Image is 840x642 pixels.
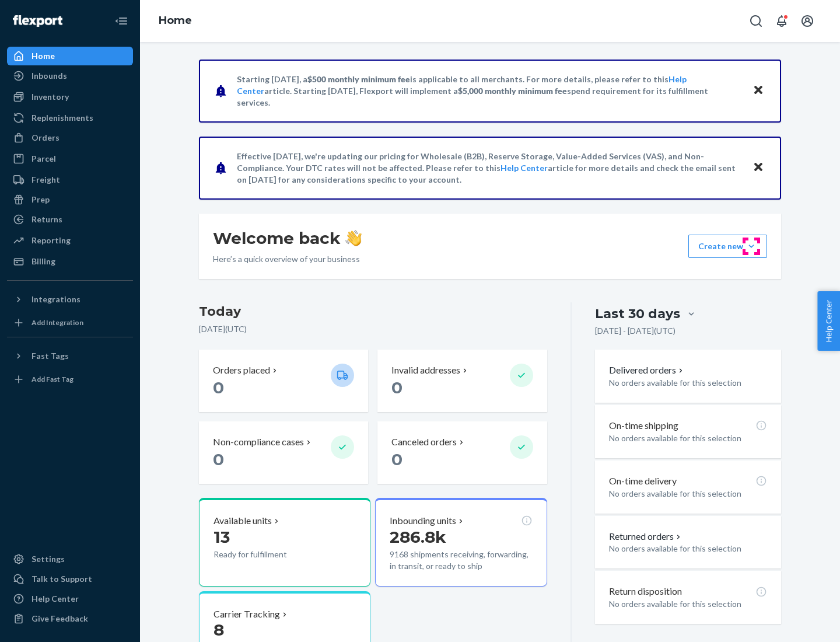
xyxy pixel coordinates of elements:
[32,112,93,124] div: Replenishments
[501,163,548,173] a: Help Center
[751,159,766,176] button: Close
[7,550,133,568] a: Settings
[32,256,55,267] div: Billing
[7,170,133,189] a: Freight
[7,67,133,85] a: Inbounds
[237,74,741,109] p: Starting [DATE], a is applicable to all merchants. For more details, please refer to this article...
[7,570,133,588] a: Talk to Support
[32,50,55,62] div: Home
[307,74,410,84] span: $500 monthly minimum fee
[390,527,446,547] span: 286.8k
[199,302,547,321] h3: Today
[7,149,133,168] a: Parcel
[7,290,133,309] button: Integrations
[458,86,567,96] span: $5,000 monthly minimum fee
[213,608,280,621] p: Carrier Tracking
[688,235,767,258] button: Create new
[213,449,224,469] span: 0
[345,230,362,246] img: hand-wave emoji
[7,347,133,365] button: Fast Tags
[199,421,368,484] button: Non-compliance cases 0
[7,370,133,389] a: Add Fast Tag
[110,9,133,33] button: Close Navigation
[32,374,73,384] div: Add Fast Tag
[199,350,368,412] button: Orders placed 0
[32,573,92,585] div: Talk to Support
[13,15,62,27] img: Flexport logo
[7,589,133,608] a: Help Center
[32,153,56,165] div: Parcel
[609,364,685,377] button: Delivered orders
[159,14,192,27] a: Home
[390,549,532,572] p: 9168 shipments receiving, forwarding, in transit, or ready to ship
[32,553,65,565] div: Settings
[595,305,680,323] div: Last 30 days
[213,435,304,449] p: Non-compliance cases
[32,132,60,144] div: Orders
[213,549,321,560] p: Ready for fulfillment
[32,317,83,327] div: Add Integration
[237,151,741,186] p: Effective [DATE], we're updating our pricing for Wholesale (B2B), Reserve Storage, Value-Added Se...
[7,190,133,209] a: Prep
[213,514,272,528] p: Available units
[609,474,677,488] p: On-time delivery
[817,291,840,351] button: Help Center
[391,378,402,397] span: 0
[213,378,224,397] span: 0
[609,598,767,610] p: No orders available for this selection
[609,543,767,554] p: No orders available for this selection
[199,498,370,587] button: Available units13Ready for fulfillment
[32,70,67,82] div: Inbounds
[595,325,675,337] p: [DATE] - [DATE] ( UTC )
[213,364,270,377] p: Orders placed
[32,235,71,246] div: Reporting
[770,9,793,33] button: Open notifications
[32,350,69,362] div: Fast Tags
[609,419,678,432] p: On-time shipping
[7,210,133,229] a: Returns
[796,9,819,33] button: Open account menu
[390,514,456,528] p: Inbounding units
[375,498,547,587] button: Inbounding units286.8k9168 shipments receiving, forwarding, in transit, or ready to ship
[609,488,767,500] p: No orders available for this selection
[213,228,362,249] h1: Welcome back
[609,377,767,389] p: No orders available for this selection
[7,128,133,147] a: Orders
[32,214,62,225] div: Returns
[32,593,79,605] div: Help Center
[609,585,682,598] p: Return disposition
[32,613,88,624] div: Give Feedback
[391,449,402,469] span: 0
[7,313,133,332] a: Add Integration
[7,609,133,628] button: Give Feedback
[391,435,457,449] p: Canceled orders
[32,174,60,186] div: Freight
[377,421,547,484] button: Canceled orders 0
[213,527,230,547] span: 13
[7,88,133,106] a: Inventory
[7,109,133,127] a: Replenishments
[32,194,50,205] div: Prep
[149,4,201,38] ol: breadcrumbs
[751,82,766,99] button: Close
[609,432,767,444] p: No orders available for this selection
[377,350,547,412] button: Invalid addresses 0
[7,252,133,271] a: Billing
[744,9,768,33] button: Open Search Box
[199,323,547,335] p: [DATE] ( UTC )
[7,231,133,250] a: Reporting
[213,620,224,640] span: 8
[391,364,460,377] p: Invalid addresses
[7,47,133,65] a: Home
[32,294,80,305] div: Integrations
[213,253,362,265] p: Here’s a quick overview of your business
[609,530,683,543] button: Returned orders
[32,91,69,103] div: Inventory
